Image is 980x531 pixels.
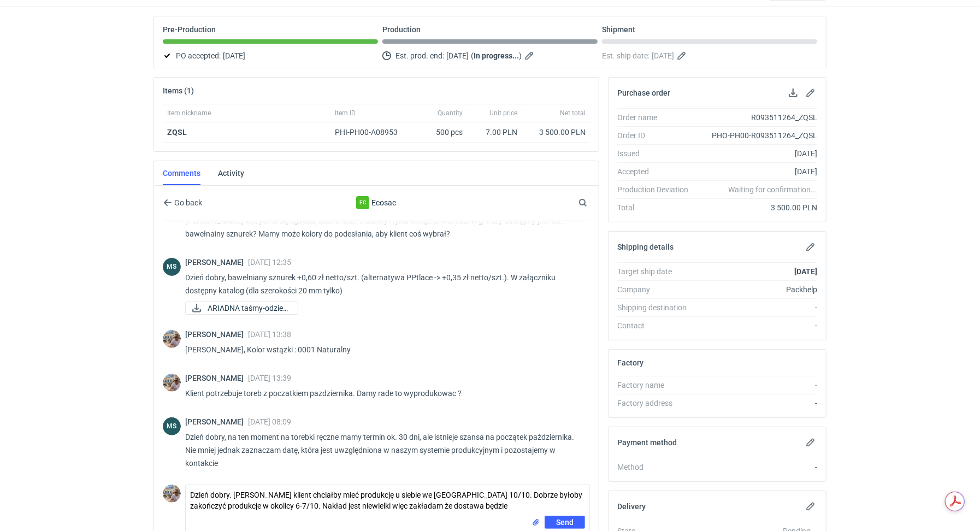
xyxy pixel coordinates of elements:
span: [PERSON_NAME] [185,374,248,382]
div: Order ID [617,130,697,141]
figcaption: MS [163,417,181,435]
h2: Payment method [617,438,677,447]
a: Activity [218,161,244,185]
span: Go back [172,199,202,206]
p: [PERSON_NAME], Kolor wstązki : 0001 Naturalny [185,343,581,356]
span: Unit price [489,109,517,117]
textarea: Dzień dobry. [PERSON_NAME] klient chciałby mieć produkcję u siebie we [GEOGRAPHIC_DATA] 10/10. Do... [186,485,589,516]
span: Item nickname [167,109,211,117]
div: - [697,302,817,313]
div: Contact [617,320,697,331]
div: 7.00 PLN [471,127,517,138]
div: 3 500.00 PLN [526,127,586,138]
button: Edit shipping details [804,240,817,253]
button: Edit estimated production end date [524,49,537,62]
h2: Purchase order [617,88,670,97]
h2: Shipping details [617,243,674,251]
div: - [697,462,817,473]
h2: Delivery [617,502,646,511]
p: Production [382,25,421,34]
div: PO accepted: [163,49,378,62]
p: Shipment [602,25,635,34]
button: Edit estimated shipping date [676,49,689,62]
div: Accepted [617,166,697,177]
button: Send [545,516,585,529]
h2: Items (1) [163,86,194,95]
div: Est. ship date: [602,49,817,62]
span: Item ID [335,109,356,117]
div: 3 500.00 PLN [697,202,817,213]
button: Go back [163,196,203,209]
div: Target ship date [617,266,697,277]
figcaption: MS [163,258,181,276]
div: - [697,380,817,391]
span: [DATE] 12:35 [248,258,291,267]
span: Quantity [438,109,463,117]
p: Dzień dobry, na ten moment na torebki ręczne mamy termin ok. 30 dni, ale istnieje szansa na począ... [185,430,581,470]
div: Packhelp [697,284,817,295]
div: Order name [617,112,697,123]
img: Michał Palasek [163,330,181,348]
span: [DATE] [446,49,469,62]
button: Edit purchase order [804,86,817,99]
span: Net total [560,109,586,117]
strong: In progress... [474,51,519,60]
p: [PERSON_NAME] wszystko się zgadza, Jeśli chodzi o uchwyt tylko wstążka wchodzi w gre czy dostępny... [185,214,581,240]
a: ARIADNA taśmy-odzież... [185,302,298,315]
span: [DATE] [223,49,245,62]
div: Production Deviation [617,184,697,195]
figcaption: Ec [356,196,369,209]
div: - [697,320,817,331]
span: [DATE] 08:09 [248,417,291,426]
em: ( [471,51,474,60]
span: ARIADNA taśmy-odzież... [208,302,289,314]
span: [DATE] 13:38 [248,330,291,339]
span: [PERSON_NAME] [185,258,248,267]
span: [PERSON_NAME] [185,330,248,339]
div: Issued [617,148,697,159]
img: Michał Palasek [163,485,181,503]
button: Edit payment method [804,436,817,449]
p: Dzień dobry, bawełniany sznurek +0,60 zł netto/szt. (alternatywa PPtlace -> +0,35 zł netto/szt.).... [185,271,581,297]
input: Search [576,196,611,209]
div: 500 pcs [412,122,467,143]
div: PHI-PH00-A08953 [335,127,408,138]
em: Waiting for confirmation... [728,184,817,195]
span: [DATE] [652,49,674,62]
div: Est. prod. end: [382,49,598,62]
div: Ecosac [356,196,369,209]
div: Michał Sokołowski [163,258,181,276]
img: Michał Palasek [163,374,181,392]
div: Shipping destination [617,302,697,313]
div: PHO-PH00-R093511264_ZQSL [697,130,817,141]
div: Factory address [617,398,697,409]
p: Klient potrzebuje toreb z poczatkiem pazdziernika. Damy rade to wyprodukowac ? [185,387,581,400]
div: Total [617,202,697,213]
div: [DATE] [697,148,817,159]
em: ) [519,51,522,60]
a: ZQSL [167,128,187,137]
div: Factory name [617,380,697,391]
span: [DATE] 13:39 [248,374,291,382]
h2: Factory [617,358,644,367]
div: ARIADNA taśmy-odzieżowe_kolorystyka(5)-1.pdf [185,302,294,315]
span: Send [556,518,574,526]
div: Method [617,462,697,473]
a: Comments [163,161,200,185]
button: Edit delivery details [804,500,817,513]
div: Company [617,284,697,295]
span: [PERSON_NAME] [185,417,248,426]
p: Pre-Production [163,25,216,34]
strong: [DATE] [794,267,817,276]
div: - [697,398,817,409]
div: R093511264_ZQSL [697,112,817,123]
button: Download PO [787,86,800,99]
div: Ecosac [287,196,466,209]
div: Michał Sokołowski [163,417,181,435]
div: [DATE] [697,166,817,177]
